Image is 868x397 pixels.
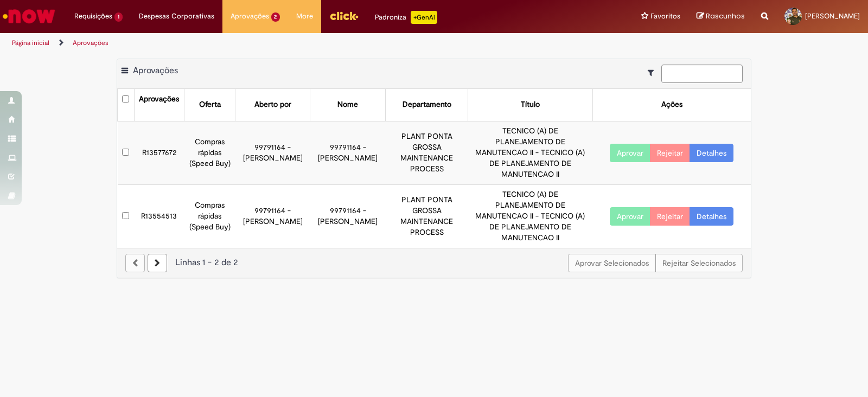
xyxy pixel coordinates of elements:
i: Mostrar filtros para: Suas Solicitações [648,69,659,76]
button: Aprovar [610,144,650,162]
td: R13577672 [134,121,184,184]
a: Detalhes [690,144,733,162]
div: Nome [337,99,358,110]
td: PLANT PONTA GROSSA MAINTENANCE PROCESS [385,184,468,247]
td: TECNICO (A) DE PLANEJAMENTO DE MANUTENCAO II - TECNICO (A) DE PLANEJAMENTO DE MANUTENCAO II [468,184,592,247]
div: Padroniza [375,11,437,24]
td: TECNICO (A) DE PLANEJAMENTO DE MANUTENCAO II - TECNICO (A) DE PLANEJAMENTO DE MANUTENCAO II [468,121,592,184]
div: Aprovações [139,94,179,105]
td: 99791164 - [PERSON_NAME] [235,121,310,184]
span: Rascunhos [706,11,745,21]
span: 2 [271,12,280,22]
span: Aprovações [133,65,178,76]
p: +GenAi [411,11,437,24]
span: [PERSON_NAME] [805,11,860,21]
td: PLANT PONTA GROSSA MAINTENANCE PROCESS [385,121,468,184]
a: Rascunhos [697,11,745,22]
div: Oferta [199,99,221,110]
td: 99791164 - [PERSON_NAME] [310,184,386,247]
td: Compras rápidas (Speed Buy) [184,184,235,247]
td: 99791164 - [PERSON_NAME] [235,184,310,247]
div: Aberto por [254,99,291,110]
span: Requisições [74,11,112,22]
span: Aprovações [231,11,269,22]
button: Rejeitar [650,144,690,162]
a: Detalhes [690,207,733,226]
td: Compras rápidas (Speed Buy) [184,121,235,184]
img: click_logo_yellow_360x200.png [329,8,359,24]
th: Aprovações [134,89,184,121]
ul: Trilhas de página [8,33,571,53]
a: Aprovações [73,39,108,47]
button: Aprovar [610,207,650,226]
button: Rejeitar [650,207,690,226]
div: Ações [661,99,682,110]
a: Página inicial [12,39,49,47]
td: 99791164 - [PERSON_NAME] [310,121,386,184]
span: Despesas Corporativas [139,11,214,22]
td: R13554513 [134,184,184,247]
span: 1 [114,12,123,22]
span: More [296,11,313,22]
div: Título [521,99,540,110]
div: Departamento [403,99,451,110]
div: Linhas 1 − 2 de 2 [125,257,743,269]
img: ServiceNow [1,5,57,27]
span: Favoritos [650,11,680,22]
